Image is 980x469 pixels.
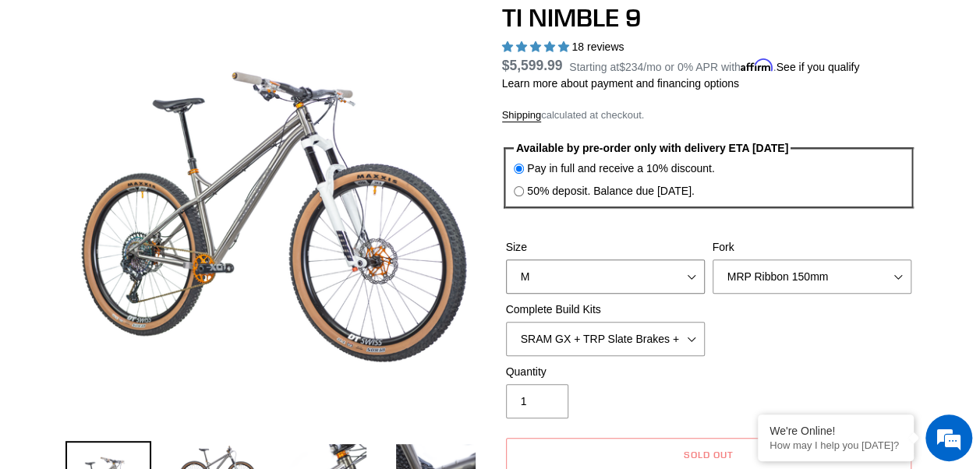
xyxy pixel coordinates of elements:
label: Fork [713,239,911,256]
a: Learn more about payment and financing options [502,77,739,90]
span: 4.89 stars [502,41,572,53]
span: Sold out [684,449,734,460]
a: Shipping [502,109,542,122]
label: 50% deposit. Balance due [DATE]. [527,183,695,199]
textarea: Type your message and hit 'Enter' [8,308,297,362]
div: Chat with us now [104,87,285,108]
label: Complete Build Kits [506,301,705,318]
span: $234 [619,61,643,73]
a: See if you qualify - Learn more about Affirm Financing (opens in modal) [776,61,859,73]
label: Quantity [506,364,705,380]
span: 18 reviews [571,41,624,53]
label: Size [506,239,705,256]
div: calculated at checkout. [502,108,915,123]
p: How may I help you today? [769,439,902,451]
legend: Available by pre-order only with delivery ETA [DATE] [514,140,791,157]
h1: TI NIMBLE 9 [502,3,915,33]
span: $5,599.99 [502,58,563,73]
span: We're online! [90,137,215,294]
p: Starting at /mo or 0% APR with . [569,55,859,76]
img: d_696896380_company_1647369064580_696896380 [50,78,89,117]
div: We're Online! [769,425,902,437]
div: Navigation go back [17,86,41,109]
div: Minimize live chat window [256,8,293,45]
label: Pay in full and receive a 10% discount. [527,160,714,177]
span: Affirm [741,58,773,72]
